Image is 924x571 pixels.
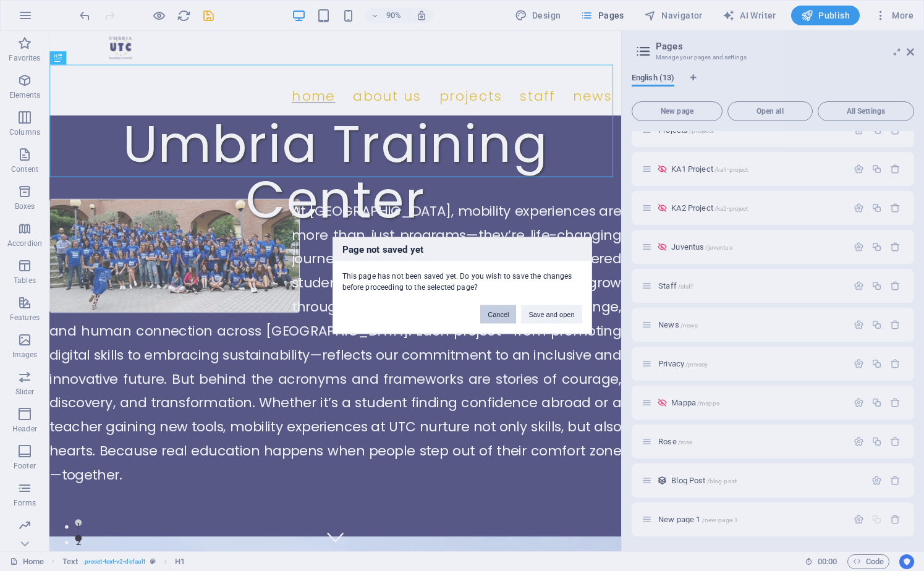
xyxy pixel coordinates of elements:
h3: Page not saved yet [333,238,591,261]
button: 2 [28,560,36,567]
button: 1 [28,543,36,550]
button: Cancel [480,305,516,324]
button: Save and open [521,305,582,324]
div: This page has not been saved yet. Do you wish to save the changes before proceeding to the select... [333,261,591,293]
